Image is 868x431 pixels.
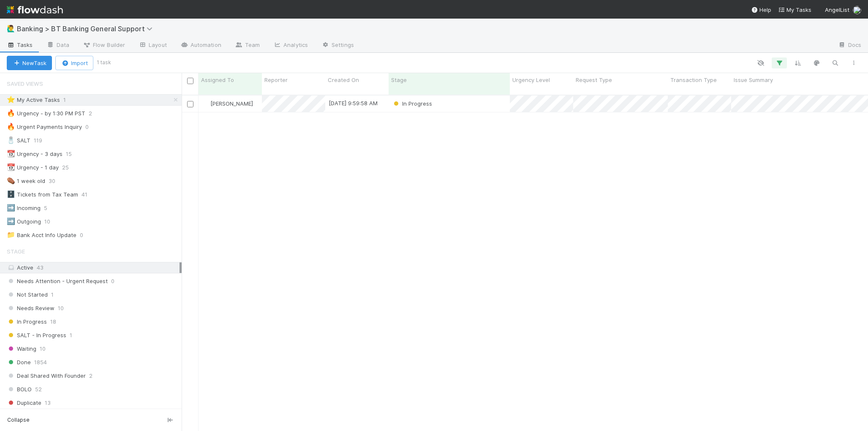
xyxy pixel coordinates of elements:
div: Urgent Payments Inquiry [7,122,82,132]
span: 1854 [34,357,47,368]
a: Docs [831,39,868,52]
span: 18 [50,316,56,327]
span: 📆 [7,164,15,171]
span: Deal Shared With Founder [7,371,86,381]
span: 🙋‍♂️ [7,25,15,32]
img: avatar_eacbd5bb-7590-4455-a9e9-12dcb5674423.png [853,6,861,14]
a: Flow Builder [76,39,132,52]
span: AngelList [825,6,849,13]
span: 1 [51,289,54,300]
span: ➡️ [7,204,15,211]
span: 🗄️ [7,191,15,198]
span: Waiting [7,344,36,354]
div: Incoming [7,203,41,213]
div: [PERSON_NAME] [202,99,253,108]
span: 15 [66,149,80,159]
span: Collapse [7,416,30,424]
div: Urgency - 1 day [7,162,59,173]
a: Layout [132,39,174,52]
span: Tasks [7,41,33,49]
button: NewTask [7,56,52,70]
span: Needs Review [7,303,54,314]
span: Needs Attention - Urgent Request [7,276,108,286]
a: Analytics [267,39,315,52]
input: Toggle All Rows Selected [187,78,193,84]
a: Automation [174,39,228,52]
span: Duplicate [7,398,41,408]
div: 1 week old [7,176,45,186]
span: My Tasks [778,6,811,13]
div: [DATE] 9:59:58 AM [329,99,378,107]
div: Urgency - by 1:30 PM PST [7,108,85,119]
a: My Tasks [778,5,811,14]
div: Bank Acct Info Update [7,230,76,240]
span: Transaction Type [670,76,717,84]
button: Import [55,56,93,70]
a: Data [40,39,76,52]
span: BOLO [7,384,32,395]
span: 25 [62,162,77,173]
span: 5 [44,203,56,213]
span: 41 [82,189,96,200]
span: 119 [34,135,51,146]
span: Done [7,357,31,368]
div: In Progress [392,99,432,108]
span: ➡️ [7,218,15,225]
span: 1 [63,95,74,105]
a: Team [228,39,267,52]
span: In Progress [7,316,47,327]
span: In Progress [392,100,432,107]
div: SALT [7,135,30,146]
span: 0 [85,122,97,132]
img: avatar_eacbd5bb-7590-4455-a9e9-12dcb5674423.png [202,100,209,107]
div: Urgency - 3 days [7,149,63,159]
span: Stage [7,243,25,260]
span: 🧂 [7,136,15,144]
input: Toggle Row Selected [187,101,193,107]
span: 10 [40,344,46,354]
span: 📆 [7,150,15,157]
span: 13 [45,398,51,408]
span: Urgency Level [512,76,550,84]
span: Assigned To [201,76,234,84]
div: Active [7,262,180,273]
span: Not Started [7,289,48,300]
span: 2 [89,108,101,119]
span: Banking > BT Banking General Support [17,25,157,33]
span: Reporter [264,76,288,84]
span: 📁 [7,231,15,238]
span: 30 [49,176,64,186]
span: ⚰️ [7,177,15,184]
span: 0 [111,276,114,286]
span: 1 [70,330,72,341]
span: 52 [35,384,42,395]
span: Flow Builder [83,41,125,49]
span: Stage [391,76,407,84]
span: 🔥 [7,109,15,117]
span: ⭐ [7,96,15,103]
span: Saved Views [7,75,43,92]
a: Settings [315,39,361,52]
span: 43 [37,264,44,271]
span: [PERSON_NAME] [210,100,253,107]
div: My Active Tasks [7,95,60,105]
span: 10 [44,216,59,227]
span: Created On [328,76,359,84]
span: SALT - In Progress [7,330,66,341]
small: 1 task [97,59,111,66]
span: 🔥 [7,123,15,130]
div: Outgoing [7,216,41,227]
span: Issue Summary [734,76,773,84]
span: 0 [80,230,92,240]
div: Help [751,5,771,14]
span: 10 [58,303,64,314]
div: Tickets from Tax Team [7,189,78,200]
img: logo-inverted-e16ddd16eac7371096b0.svg [7,3,63,17]
span: 2 [89,371,93,381]
span: Request Type [576,76,612,84]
